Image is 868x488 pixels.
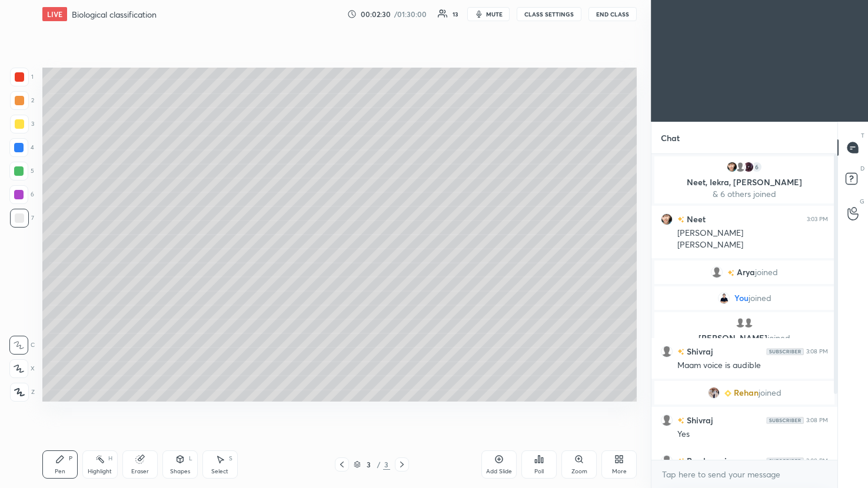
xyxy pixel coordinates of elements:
div: Pen [55,469,65,474]
img: e3e7e456a20942e6bfb9af83eb655660.jpg [726,161,738,173]
button: End Class [588,7,637,21]
img: default.png [743,317,754,329]
div: Eraser [131,469,149,474]
div: Highlight [88,469,112,474]
p: Chat [651,122,689,153]
img: no-rating-badge.077c3623.svg [677,217,684,223]
div: [PERSON_NAME] [677,228,828,239]
img: default.png [661,346,673,357]
h6: Shivraj [684,414,713,426]
div: 3:03 PM [807,216,828,223]
div: Z [10,383,35,402]
div: 5 [9,162,34,181]
div: 3:08 PM [806,457,828,464]
img: 3 [743,161,754,173]
div: Shapes [170,469,190,474]
img: Yh7BfnbMxzoAAAAASUVORK5CYII= [766,457,804,464]
p: & 6 others joined [661,189,827,199]
div: 3:08 PM [806,348,828,355]
h6: Pradnyani [684,454,727,467]
div: L [189,456,192,462]
div: Maam voice is audible [677,360,828,372]
img: Yh7BfnbMxzoAAAAASUVORK5CYII= [766,348,804,355]
div: X [9,359,35,378]
div: 3 [363,461,375,468]
div: 1 [10,68,34,86]
div: 2 [10,91,34,110]
h6: Neet [684,213,706,225]
img: 6112c12a2c27441c9b67f2bf0dcde0d6.jpg [718,292,730,304]
div: 6 [751,161,763,173]
div: Poll [534,469,544,474]
div: C [9,336,35,355]
div: [PERSON_NAME] [677,239,828,251]
span: mute [486,10,503,18]
img: a36a0111772a4145bdffd3d38186ef2a.jpg [708,387,720,399]
p: D [860,164,864,173]
div: 3:08 PM [806,417,828,424]
div: S [229,456,232,462]
div: grid [651,154,837,460]
img: no-rating-badge.077c3623.svg [727,270,734,276]
span: joined [759,388,781,397]
div: H [108,456,112,462]
div: Yes [677,429,828,440]
div: 13 [453,11,458,17]
div: 3 [10,115,34,133]
span: Arya [737,268,755,277]
span: Rehan [734,388,759,397]
h4: Biological classification [72,9,157,20]
p: T [861,131,864,140]
div: Add Slide [486,469,512,474]
img: Learner_Badge_beginner_1_8b307cf2a0.svg [724,390,731,397]
div: More [612,469,627,474]
span: You [734,293,749,303]
div: 4 [9,138,34,157]
span: joined [755,268,778,277]
img: default.png [734,161,746,173]
h6: Shivraj [684,345,713,357]
p: G [860,197,864,206]
div: 3 [383,459,390,470]
img: Yh7BfnbMxzoAAAAASUVORK5CYII= [766,417,804,424]
p: Neet, Iekra, [PERSON_NAME] [661,178,827,187]
img: default.png [711,266,723,278]
div: Zoom [571,469,587,474]
img: no-rating-badge.077c3623.svg [677,349,684,356]
div: / [377,461,381,468]
div: LIVE [42,7,67,21]
img: e3e7e456a20942e6bfb9af83eb655660.jpg [661,213,673,225]
span: joined [767,332,790,343]
div: 7 [10,209,34,228]
button: CLASS SETTINGS [517,7,581,21]
div: Select [211,469,228,474]
div: 6 [9,185,34,204]
img: default.png [734,317,746,329]
p: [PERSON_NAME] [661,333,827,343]
div: P [69,456,72,462]
img: no-rating-badge.077c3623.svg [677,418,684,425]
span: joined [749,293,771,303]
img: default.png [661,415,673,426]
button: mute [467,7,510,21]
img: no-rating-badge.077c3623.svg [677,459,684,465]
